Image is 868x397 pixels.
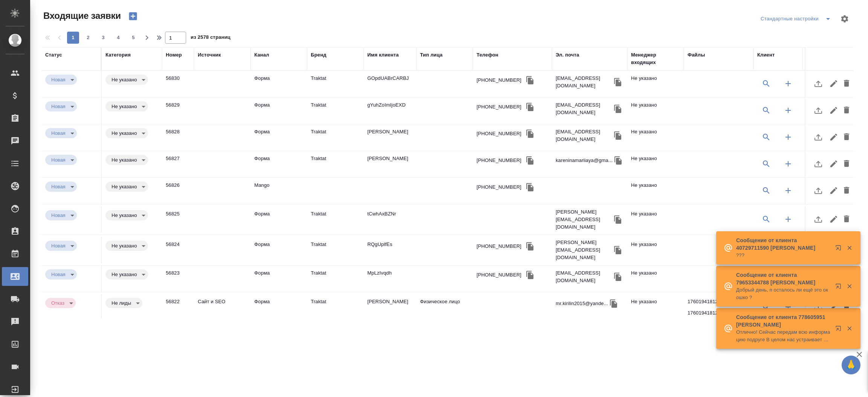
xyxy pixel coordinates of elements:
td: 56822 [162,294,194,321]
div: Это спам, фрилансеры, текущие клиенты и т.д. [105,298,158,308]
span: Настроить таблицу [836,10,854,28]
button: Создать клиента [779,182,797,200]
button: Скопировать [524,101,536,113]
button: 3 [97,32,109,44]
button: Скопировать [524,241,536,252]
td: Физическое лицо [416,294,473,321]
p: ??? [736,252,830,259]
button: 2 [82,32,94,44]
div: Статус [45,51,62,59]
div: [PHONE_NUMBER] [477,157,521,164]
button: Открыть в новой вкладке [831,279,849,297]
p: Сообщение от клиента 40729711590 [PERSON_NAME] [736,237,830,252]
td: [PERSON_NAME] [364,124,416,151]
button: Открыть в новой вкладке [831,321,849,339]
div: [PHONE_NUMBER] [477,271,521,279]
td: 56824 [162,237,194,263]
button: Закрыть [842,325,857,332]
button: Скопировать [524,182,536,193]
button: Скопировать [608,298,619,309]
div: Бренд [311,51,326,59]
div: Новая [105,269,148,279]
button: Удалить [840,101,853,119]
td: Форма [251,124,307,151]
td: Не указано [627,266,684,292]
button: Выбрать клиента [757,155,775,173]
p: Отлично! Сейчас передам всю информацию подруге В целом нас устраивает заранее, но уточню на всякий [736,328,830,344]
p: mr.kirilin2015@yande... [556,300,608,307]
button: Не указано [109,212,139,218]
div: [PHONE_NUMBER] [477,130,521,137]
td: 56825 [162,206,194,233]
div: [PHONE_NUMBER] [477,243,521,250]
p: 1760194181286547d... [688,309,739,317]
div: Источник [198,51,221,59]
div: Категория [105,51,131,59]
td: Traktat [307,151,364,177]
td: tCwhAxBZNr [364,206,416,233]
button: Выбрать клиента [757,101,775,119]
p: [PERSON_NAME][EMAIL_ADDRESS][DOMAIN_NAME] [556,208,612,231]
button: 5 [127,32,139,44]
div: Новая [45,298,76,308]
td: Форма [251,266,307,292]
button: Редактировать [827,128,840,146]
button: Скопировать [612,103,623,115]
p: Сообщение от клиента 778605951 [PERSON_NAME] [736,313,830,328]
p: 1760194181286547d... [688,298,739,305]
button: Не лиды [109,300,133,306]
p: [EMAIL_ADDRESS][DOMAIN_NAME] [556,269,612,284]
div: Номер [166,51,182,59]
div: Новая [45,101,77,111]
td: Не указано [627,294,684,321]
button: Создать клиента [779,128,797,146]
div: Клиент [757,51,775,59]
div: Тип лица [420,51,443,59]
td: 56829 [162,98,194,124]
div: Новая [45,182,77,192]
button: Скопировать [524,75,536,86]
span: 5 [127,34,139,41]
button: Скопировать [612,214,623,225]
button: Редактировать [827,210,840,228]
button: Удалить [840,155,853,173]
td: GOpdUABrCARBJ [364,71,416,97]
p: [EMAIL_ADDRESS][DOMAIN_NAME] [556,128,612,143]
div: Новая [105,155,148,165]
button: Выбрать клиента [757,182,775,200]
button: Новая [49,183,68,190]
button: 4 [112,32,124,44]
td: Traktat [307,98,364,124]
button: Не указано [109,103,139,110]
button: Создать клиента [779,75,797,93]
button: Создать [124,10,142,23]
div: Новая [105,241,148,251]
td: Форма [251,151,307,177]
button: Выбрать клиента [757,128,775,146]
button: Закрыть [842,283,857,290]
td: RQgUplfEs [364,237,416,263]
p: [EMAIL_ADDRESS][DOMAIN_NAME] [556,101,612,116]
td: Не указано [627,98,684,124]
button: Скопировать [612,271,623,282]
button: Загрузить файл [809,128,827,146]
td: Traktat [307,237,364,263]
div: Новая [45,128,77,138]
button: Удалить [840,210,853,228]
div: Новая [45,241,77,251]
button: Открыть в новой вкладке [831,240,849,258]
span: из 2578 страниц [191,33,231,44]
td: Traktat [307,294,364,321]
td: Traktat [307,206,364,233]
button: Загрузить файл [809,75,827,93]
td: Сайт и SEO [194,294,251,321]
td: Не указано [627,206,684,233]
td: 56828 [162,124,194,151]
button: Отказ [49,300,67,306]
button: Удалить [840,75,853,93]
button: Не указано [109,271,139,278]
td: Не указано [627,124,684,151]
button: Создать клиента [779,101,797,119]
div: Новая [105,210,148,220]
button: Новая [49,212,68,218]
